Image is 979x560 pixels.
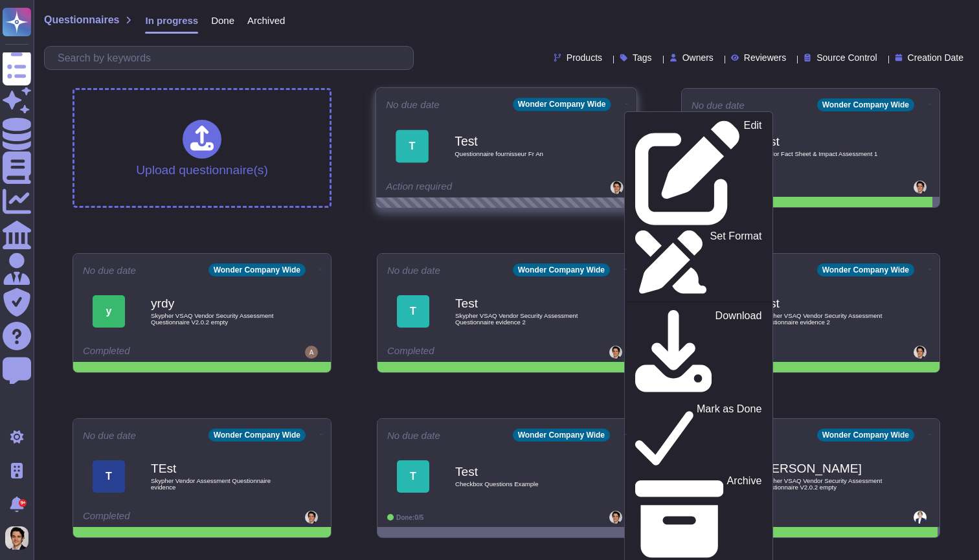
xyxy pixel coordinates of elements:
img: user [609,511,622,524]
div: Wonder Company Wide [513,98,611,111]
span: Creation Date [908,53,963,62]
span: Skypher VSAQ Vendor Security Assessment Questionnaire V2.0.2 empty [151,313,280,325]
span: No due date [83,265,136,275]
div: y [93,295,125,328]
div: T [93,460,125,493]
b: test [760,297,889,309]
div: Wonder Company Wide [817,429,914,442]
span: Skypher VSAQ Vendor Security Assessment Questionnaire evidence 2 [455,313,585,325]
img: user [914,181,927,194]
img: user [305,346,318,359]
div: Wonder Company Wide [208,429,306,442]
img: user [914,346,927,359]
p: Edit [744,120,762,225]
span: No due date [386,100,440,109]
b: Test [455,465,585,478]
span: Reviewers [744,53,786,62]
div: 9+ [19,499,27,507]
b: Test [455,135,585,147]
span: Skypher Vendor Assessment Questionnaire evidence [151,478,280,490]
span: No due date [387,265,440,275]
img: user [914,511,927,524]
span: No due date [692,100,745,110]
div: Wonder Company Wide [513,263,610,276]
img: user [611,181,624,194]
b: [PERSON_NAME] [760,462,889,475]
span: Tags [633,53,652,62]
span: Questionnaire fournisseur Fr An [455,151,585,157]
div: Wonder Company Wide [513,429,610,442]
span: Source Control [816,53,877,62]
span: Skypher VSAQ Vendor Security Assessment Questionnaire V2.0.2 empty [760,478,889,490]
span: Done [211,16,234,25]
span: Owners [682,53,714,62]
img: user [305,511,318,524]
input: Search by keywords [51,47,413,69]
button: user [3,524,38,552]
span: Checkbox Questions Example [455,481,585,487]
span: Done: 0/5 [396,514,423,521]
b: TEst [151,462,280,475]
a: Edit [625,117,772,228]
p: Mark as Done [697,404,762,470]
img: user [5,526,28,550]
div: Completed [387,346,546,359]
span: No due date [83,431,136,440]
a: Download [625,308,772,401]
b: yrdy [151,297,280,309]
div: T [397,295,429,328]
p: Download [715,311,762,398]
b: test [760,135,889,148]
a: Mark as Done [625,401,772,473]
div: Completed [83,346,242,359]
div: Completed [83,511,242,524]
div: Wonder Company Wide [817,98,914,111]
span: Vendor Fact Sheet & Impact Assessment 1 [760,151,889,157]
div: Wonder Company Wide [817,263,914,276]
img: user [609,346,622,359]
div: Action required [386,181,546,194]
span: Questionnaires [44,15,119,25]
div: Wonder Company Wide [208,263,306,276]
div: T [396,129,429,162]
div: T [397,460,429,493]
span: Archived [247,16,285,25]
span: Skypher VSAQ Vendor Security Assessment Questionnaire evidence 2 [760,313,889,325]
a: Set Format [625,228,772,297]
b: Test [455,297,585,309]
span: In progress [145,16,198,25]
div: Upload questionnaire(s) [136,120,268,176]
span: No due date [387,431,440,440]
p: Set Format [710,231,762,294]
span: Products [567,53,602,62]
